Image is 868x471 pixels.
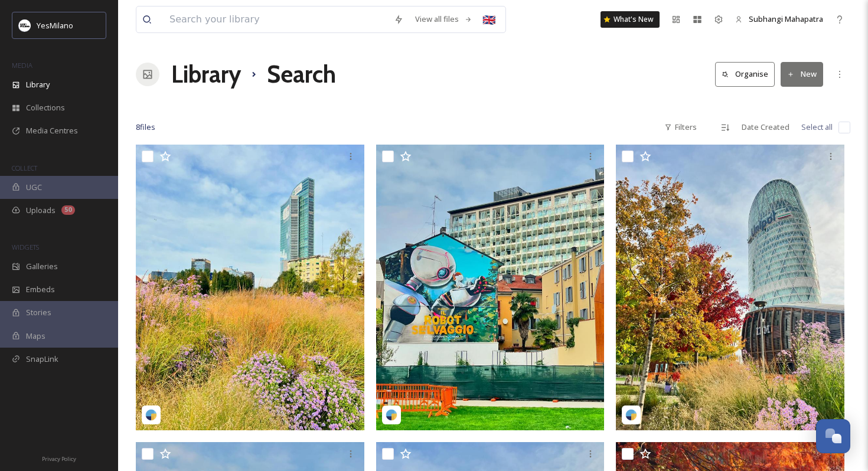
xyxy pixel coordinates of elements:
a: Organise [715,62,781,86]
span: Embeds [26,284,55,295]
a: What's New [601,11,660,28]
button: Open Chat [816,419,850,453]
img: snapsea-logo.png [386,409,397,421]
input: Search your library [164,6,388,32]
span: Galleries [26,261,58,272]
a: Privacy Policy [42,451,76,465]
div: 🇬🇧 [478,9,500,30]
div: Filters [658,116,703,139]
span: Privacy Policy [42,455,76,463]
span: UGC [26,182,42,193]
img: dilecippy-17899698959982803.jpg [376,145,605,430]
a: Library [171,57,241,92]
a: Subhangi Mahapatra [729,8,829,31]
img: Logo%20YesMilano%40150x.png [19,19,31,31]
span: 8 file s [136,122,155,133]
span: MEDIA [12,61,32,70]
img: dilecippy-18043225031491771.jpg [136,145,364,430]
span: Select all [801,122,833,133]
h1: Search [267,57,336,92]
img: snapsea-logo.png [145,409,157,421]
span: Collections [26,102,65,113]
span: YesMilano [37,20,73,31]
img: snapsea-logo.png [625,409,637,421]
span: SnapLink [26,354,58,365]
span: Subhangi Mahapatra [749,14,823,24]
span: Uploads [26,205,56,216]
a: View all files [409,8,478,31]
span: Stories [26,307,51,318]
span: Maps [26,331,45,342]
span: WIDGETS [12,243,39,251]
div: 50 [61,205,75,215]
span: Library [26,79,50,90]
img: dilecippy-18256242370252964.jpg [616,145,844,430]
span: COLLECT [12,163,37,172]
span: Media Centres [26,125,78,136]
div: Date Created [736,116,795,139]
button: New [781,62,823,86]
button: Organise [715,62,775,86]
